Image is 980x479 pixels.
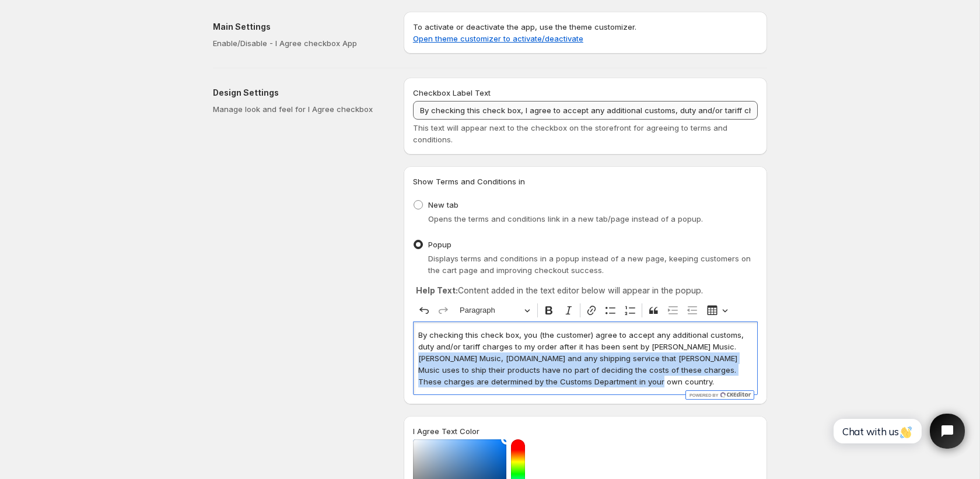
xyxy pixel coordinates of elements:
[821,404,975,459] iframe: Tidio Chat
[688,393,718,398] span: Powered by
[428,254,751,275] span: Displays terms and conditions in a popup instead of a new page, keeping customers on the cart pag...
[428,200,459,209] span: New tab
[416,285,458,295] strong: Help Text:
[428,214,703,223] span: Opens the terms and conditions link in a new tab/page instead of a popup.
[428,240,452,249] span: Popup
[413,321,758,394] div: Editor editing area: main. Press ⌥0 for help.
[413,34,583,43] a: Open theme customizer to activate/deactivate
[416,285,755,296] p: Content added in the text editor below will appear in the popup.
[213,87,385,99] h2: Design Settings
[413,299,758,321] div: Editor toolbar
[413,177,525,186] span: Show Terms and Conditions in
[413,21,758,44] p: To activate or deactivate the app, use the theme customizer.
[418,329,752,387] p: By checking this check box, you (the customer) agree to accept any additional customs, duty and/o...
[213,21,385,33] h2: Main Settings
[213,103,385,115] p: Manage look and feel for I Agree checkbox
[454,302,535,320] button: Paragraph, Heading
[213,37,385,49] p: Enable/Disable - I Agree checkbox App
[413,123,727,144] span: This text will appear next to the checkbox on the storefront for agreeing to terms and conditions.
[413,88,491,97] span: Checkbox Label Text
[413,425,480,437] label: I Agree Text Color
[460,303,520,317] span: Paragraph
